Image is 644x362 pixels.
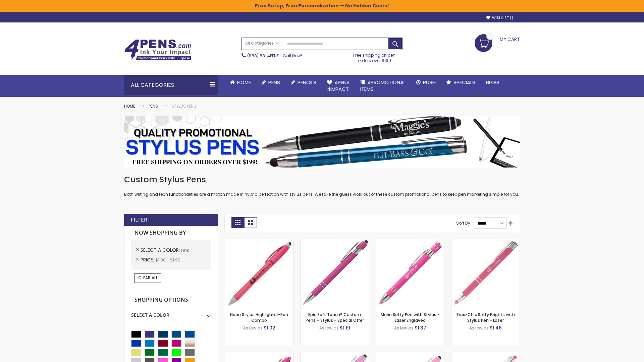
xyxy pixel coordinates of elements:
[469,325,489,331] span: As low as
[247,53,279,59] a: (888) 88-4PENS
[131,293,211,307] strong: Shopping Options
[355,75,411,97] a: 4PROMOTIONALITEMS
[230,312,288,323] a: Neon Stylus Highlighter-Pen Combo
[441,75,481,90] a: Specials
[243,325,263,331] span: As low as
[376,239,444,307] img: Marin Softy Pen with Stylus - Laser Engraved-Pink
[131,307,211,318] div: Select A Color
[264,324,275,331] span: $1.02
[327,79,350,93] span: 4Pens 4impact
[301,352,369,358] a: Ellipse Stylus Pen - LaserMax-Pink
[376,239,444,244] a: Marin Softy Pen with Stylus - Laser Engraved-Pink
[124,174,520,185] h1: Custom Stylus Pens
[124,174,520,197] div: Both writing and tech functionalities are a match made in hybrid perfection with stylus pens. We ...
[131,216,147,224] strong: Filter
[256,75,285,90] a: Pens
[411,75,441,90] a: Rush
[181,247,189,253] span: Pink
[149,103,158,109] a: Pens
[141,256,155,263] span: Price
[486,79,499,86] span: Blog
[225,352,293,358] a: Ellipse Softy Brights with Stylus Pen - Laser-Pink
[322,75,355,97] a: 4Pens4impact
[231,217,244,228] strong: Grid
[237,79,251,86] span: Home
[155,257,180,263] span: $1.00 - $1.99
[138,275,158,281] span: Clear All
[451,239,520,244] a: Tres-Chic Softy Brights with Stylus Pen - Laser-Pink
[124,116,520,168] img: Stylus Pens
[171,103,196,109] strong: Stylus Pens
[124,75,218,95] div: All Categories
[346,50,403,63] div: Free shipping on pen orders over $199
[225,239,293,244] a: Neon Stylus Highlighter-Pen Combo-Pink
[381,312,440,323] a: Marin Softy Pen with Stylus - Laser Engraved
[490,324,502,331] span: $1.46
[245,41,279,46] span: All Categories
[225,239,293,307] img: Neon Stylus Highlighter-Pen Combo-Pink
[285,75,322,90] a: Pencils
[124,39,191,61] img: 4Pens Custom Pens and Promotional Products
[451,239,520,307] img: Tres-Chic Softy Brights with Stylus Pen - Laser-Pink
[301,239,369,244] a: 4P-MS8B-Pink
[423,79,436,86] span: Rush
[301,239,369,307] img: 4P-MS8B-Pink
[225,75,256,90] a: Home
[131,226,211,240] strong: Now Shopping by
[247,53,302,59] span: - Call Now!
[376,352,444,358] a: Ellipse Stylus Pen - ColorJet-Pink
[481,75,504,90] a: Blog
[360,79,406,93] span: 4PROMOTIONAL ITEMS
[456,220,470,226] label: Sort By
[394,325,414,331] span: As low as
[486,15,513,20] a: Wishlist
[453,79,475,86] span: Specials
[141,247,181,253] span: Select A Color
[242,38,282,49] a: All Categories
[268,79,280,86] span: Pens
[135,273,161,283] a: Clear All
[124,103,135,109] a: Home
[451,352,520,358] a: Tres-Chic Softy with Stylus Top Pen - ColorJet-Pink
[319,325,339,331] span: As low as
[456,312,515,323] a: Tres-Chic Softy Brights with Stylus Pen - Laser
[306,312,364,323] a: Epic Soft Touch® Custom Pens + Stylus - Special Offer
[298,79,316,86] span: Pencils
[340,324,350,331] span: $1.19
[415,324,426,331] span: $1.37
